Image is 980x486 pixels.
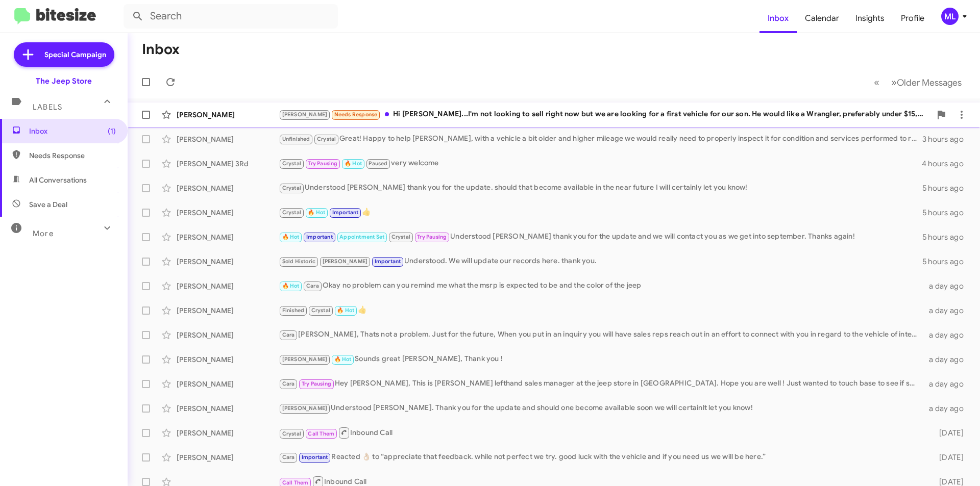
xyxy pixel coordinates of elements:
div: 3 hours ago [922,134,972,144]
div: 👍 [279,207,922,218]
span: Crystal [282,160,301,167]
span: (1) [108,126,116,136]
span: Needs Response [334,111,378,118]
button: Next [885,72,968,93]
div: Great! Happy to help [PERSON_NAME], with a vehicle a bit older and higher mileage we would really... [279,133,922,145]
div: very welcome [279,158,922,169]
div: Inbound Call [279,426,923,439]
div: a day ago [923,281,972,291]
span: Finished [282,307,305,314]
div: a day ago [923,403,972,414]
input: Search [124,4,338,29]
h1: Inbox [142,41,180,58]
span: Unfinished [282,136,310,142]
span: [PERSON_NAME] [323,258,368,265]
span: Cara [282,331,295,338]
span: Cara [282,380,295,387]
span: Cara [282,454,295,461]
span: [PERSON_NAME] [282,111,328,118]
div: Reacted 👌🏼 to “appreciate that feedback. while not perfect we try. good luck with the vehicle and... [279,451,923,463]
a: Insights [847,4,893,33]
div: Hey [PERSON_NAME], This is [PERSON_NAME] lefthand sales manager at the jeep store in [GEOGRAPHIC_... [279,378,923,390]
nav: Page navigation example [868,72,968,93]
span: Crystal [311,307,330,314]
div: 4 hours ago [922,159,972,169]
div: [PERSON_NAME] [177,452,279,463]
span: Needs Response [29,150,116,161]
span: Call Them [282,479,309,486]
button: ML [933,8,969,25]
span: 🔥 Hot [282,283,300,289]
span: Special Campaign [44,49,106,60]
div: 👍 [279,304,923,316]
div: Understood. We will update our records here. thank you. [279,255,922,267]
span: Older Messages [897,77,962,88]
span: More [33,229,54,238]
a: Calendar [797,4,847,33]
div: [PERSON_NAME] [177,305,279,316]
span: « [874,76,879,89]
div: [DATE] [923,452,972,463]
div: [PERSON_NAME] [177,110,279,120]
a: Inbox [759,4,797,33]
div: [PERSON_NAME] [177,379,279,389]
span: 🔥 Hot [345,160,362,167]
div: 5 hours ago [922,183,972,193]
span: All Conversations [29,175,87,185]
div: Understood [PERSON_NAME]. Thank you for the update and should one become available soon we will c... [279,402,923,414]
span: Important [306,234,333,240]
span: Crystal [391,234,410,240]
span: Crystal [282,430,301,437]
div: ML [941,8,959,25]
div: [PERSON_NAME] [177,183,279,193]
span: 🔥 Hot [308,209,325,216]
span: Save a Deal [29,199,67,210]
span: Cara [306,283,319,289]
span: Important [332,209,359,216]
div: [PERSON_NAME] [177,208,279,218]
div: a day ago [923,330,972,340]
span: 🔥 Hot [337,307,354,314]
span: Profile [893,4,933,33]
span: » [891,76,897,89]
div: [PERSON_NAME] [177,403,279,414]
span: Important [302,454,328,461]
span: Try Pausing [302,380,331,387]
div: a day ago [923,354,972,365]
span: Try Pausing [417,234,447,240]
div: 5 hours ago [922,208,972,218]
div: a day ago [923,379,972,389]
span: Crystal [282,185,301,191]
div: [PERSON_NAME] [177,428,279,438]
div: [PERSON_NAME] [177,354,279,365]
span: Appointment Set [339,234,384,240]
div: [PERSON_NAME] [177,134,279,144]
span: Call Them [308,430,334,437]
span: Sold Historic [282,258,316,265]
span: Paused [369,160,387,167]
div: Sounds great [PERSON_NAME], Thank you ! [279,353,923,365]
div: The Jeep Store [36,76,92,86]
div: [PERSON_NAME] [177,330,279,340]
span: 🔥 Hot [334,356,352,363]
div: [PERSON_NAME] 3Rd [177,159,279,169]
span: [PERSON_NAME] [282,405,328,412]
span: Crystal [282,209,301,216]
div: Okay no problem can you remind me what the msrp is expected to be and the color of the jeep [279,280,923,292]
button: Previous [868,72,886,93]
div: Understood [PERSON_NAME] thank you for the update and we will contact you as we get into septembe... [279,231,922,243]
span: [PERSON_NAME] [282,356,328,363]
span: Inbox [29,126,116,136]
div: [PERSON_NAME] [177,257,279,267]
span: Labels [33,103,62,112]
span: Crystal [317,136,336,142]
a: Special Campaign [14,42,114,67]
span: 🔥 Hot [282,234,300,240]
div: a day ago [923,305,972,316]
div: [PERSON_NAME], Thats not a problem. Just for the future, When you put in an inquiry you will have... [279,329,923,341]
div: [DATE] [923,428,972,438]
div: 5 hours ago [922,257,972,267]
span: Important [375,258,401,265]
div: [PERSON_NAME] [177,232,279,242]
